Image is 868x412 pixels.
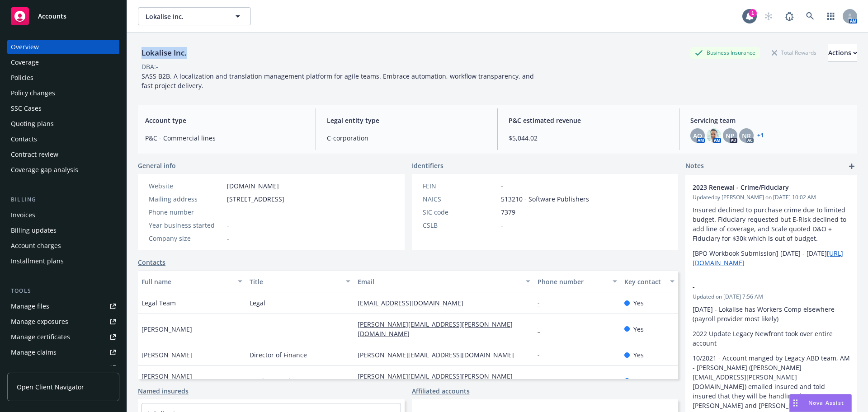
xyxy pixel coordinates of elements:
[11,254,64,268] div: Installment plans
[149,220,223,230] div: Year business started
[749,9,757,17] div: 1
[7,314,119,329] span: Manage exposures
[538,325,547,333] a: -
[354,271,534,292] button: Email
[7,55,119,70] a: Coverage
[693,131,702,140] span: AO
[142,62,158,71] div: DBA: -
[138,257,165,267] a: Contacts
[822,7,840,25] a: Switch app
[423,220,497,230] div: CSLB
[685,175,857,275] div: 2023 Renewal - Crime/FiduciaryUpdatedby [PERSON_NAME] on [DATE] 10:02 AMInsured declined to purch...
[227,207,229,217] span: -
[11,101,42,116] div: SSC Cases
[38,13,66,20] span: Accounts
[7,86,119,100] a: Policy changes
[693,304,850,323] p: [DATE] - Lokalise has Workers Comp elsewhere (payroll provider most likely)
[633,376,644,386] span: Yes
[7,254,119,268] a: Installment plans
[138,47,190,59] div: Lokalise Inc.
[767,47,821,58] div: Total Rewards
[7,117,119,131] a: Quoting plans
[138,386,189,396] a: Named insureds
[11,314,68,329] div: Manage exposures
[693,282,826,291] span: -
[693,248,850,267] p: [BPO Workbook Submission] [DATE] - [DATE]
[790,394,801,412] div: Drag to move
[7,163,119,177] a: Coverage gap analysis
[808,399,844,407] span: Nova Assist
[534,271,620,292] button: Phone number
[149,234,223,243] div: Company size
[11,132,37,146] div: Contacts
[7,132,119,146] a: Contacts
[250,376,290,386] span: Lead Counsel
[250,324,252,334] span: -
[11,55,39,70] div: Coverage
[250,298,265,308] span: Legal
[7,223,119,238] a: Billing updates
[11,345,57,360] div: Manage claims
[690,116,850,125] span: Servicing team
[227,220,229,230] span: -
[11,239,61,253] div: Account charges
[423,181,497,191] div: FEIN
[7,330,119,344] a: Manage certificates
[227,234,229,243] span: -
[11,70,33,85] div: Policies
[7,195,119,204] div: Billing
[759,7,778,25] a: Start snowing
[726,131,735,140] span: NP
[693,183,826,192] span: 2023 Renewal - Crime/Fiduciary
[423,207,497,217] div: SIC code
[742,131,751,140] span: NR
[11,163,78,177] div: Coverage gap analysis
[538,299,547,307] a: -
[633,298,644,308] span: Yes
[501,220,503,230] span: -
[7,299,119,314] a: Manage files
[327,116,486,125] span: Legal entity type
[707,128,721,143] img: photo
[17,382,84,392] span: Open Client Navigator
[142,72,536,90] span: SASS B2B. A localization and translation management platform for agile teams. Embrace automation,...
[138,7,251,25] button: Lokalise Inc.
[501,194,589,204] span: 513210 - Software Publishers
[142,371,242,390] span: [PERSON_NAME] [PERSON_NAME]
[358,351,521,359] a: [PERSON_NAME][EMAIL_ADDRESS][DOMAIN_NAME]
[780,7,798,25] a: Report a Bug
[7,4,119,29] a: Accounts
[149,207,223,217] div: Phone number
[633,324,644,334] span: Yes
[7,360,119,375] a: Manage BORs
[624,277,665,286] div: Key contact
[621,271,678,292] button: Key contact
[846,161,857,172] a: add
[246,271,354,292] button: Title
[11,360,53,375] div: Manage BORs
[693,193,850,201] span: Updated by [PERSON_NAME] on [DATE] 10:02 AM
[227,182,279,190] a: [DOMAIN_NAME]
[423,194,497,204] div: NAICS
[11,117,54,131] div: Quoting plans
[11,208,35,222] div: Invoices
[11,299,49,314] div: Manage files
[693,293,850,301] span: Updated on [DATE] 7:56 AM
[7,147,119,162] a: Contract review
[11,223,57,238] div: Billing updates
[145,133,305,143] span: P&C - Commercial lines
[358,372,513,390] a: [PERSON_NAME][EMAIL_ADDRESS][PERSON_NAME][DOMAIN_NAME]
[690,47,760,58] div: Business Insurance
[142,298,176,308] span: Legal Team
[358,299,471,307] a: [EMAIL_ADDRESS][DOMAIN_NAME]
[7,101,119,116] a: SSC Cases
[145,116,305,125] span: Account type
[227,194,284,204] span: [STREET_ADDRESS]
[11,86,55,100] div: Policy changes
[685,161,704,172] span: Notes
[7,239,119,253] a: Account charges
[412,161,443,170] span: Identifiers
[7,345,119,360] a: Manage claims
[149,181,223,191] div: Website
[412,386,470,396] a: Affiliated accounts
